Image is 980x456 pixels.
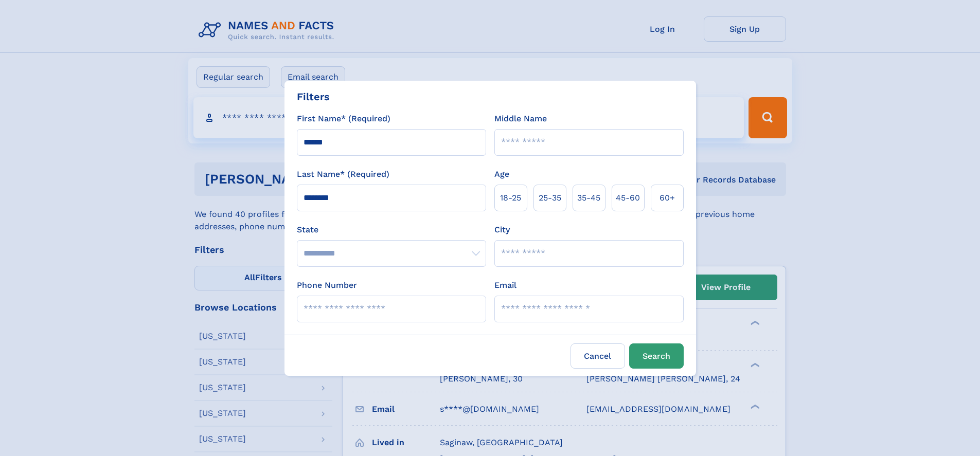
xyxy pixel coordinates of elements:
button: Search [629,343,684,369]
span: 60+ [660,192,675,204]
label: First Name* (Required) [297,113,390,125]
label: Age [494,168,509,180]
span: 25‑35 [539,192,561,204]
label: Cancel [571,343,625,369]
label: Email [494,279,516,291]
span: 45‑60 [616,192,640,204]
label: Last Name* (Required) [297,168,389,180]
label: Middle Name [494,113,547,125]
label: City [494,224,510,236]
label: State [297,224,486,236]
div: Filters [297,89,330,104]
span: 18‑25 [500,192,521,204]
label: Phone Number [297,279,357,291]
span: 35‑45 [577,192,600,204]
